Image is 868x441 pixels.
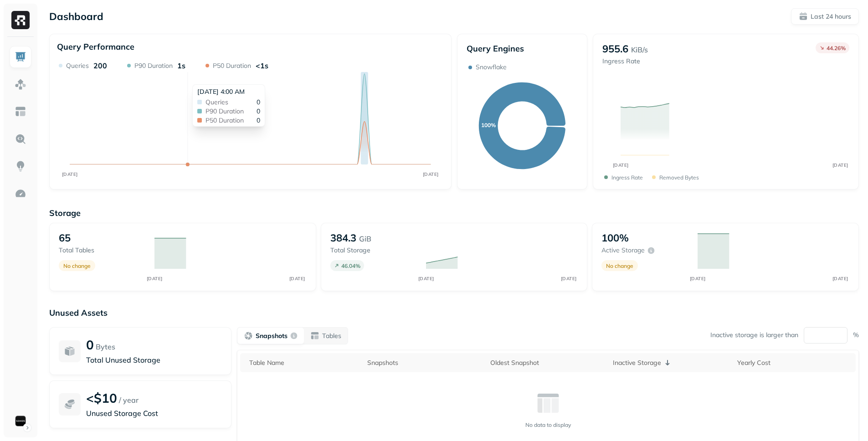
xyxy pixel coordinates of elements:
[359,233,371,244] p: GiB
[612,162,628,168] tspan: [DATE]
[476,63,507,72] p: Snowflake
[205,99,260,105] div: 0
[86,408,222,419] p: Unused Storage Cost
[205,108,260,114] div: 0
[15,188,26,200] img: Optimization
[289,276,305,282] tspan: [DATE]
[62,171,78,177] tspan: [DATE]
[256,61,268,70] p: <1s
[832,162,848,168] tspan: [DATE]
[481,122,495,128] text: 100%
[59,246,145,255] p: Total tables
[601,246,645,255] p: Active storage
[66,62,89,70] p: Queries
[256,332,288,340] p: Snapshots
[689,276,705,282] tspan: [DATE]
[601,231,629,244] p: 100%
[205,117,244,123] span: P50 Duration
[57,41,134,52] p: Query Performance
[63,262,91,269] p: No change
[49,308,859,318] p: Unused Assets
[367,359,481,367] div: Snapshots
[15,106,26,118] img: Asset Explorer
[791,8,859,25] button: Last 24 hours
[93,61,107,70] p: 200
[11,11,30,29] img: Ryft
[423,171,439,177] tspan: [DATE]
[525,421,571,428] p: No data to display
[134,62,173,70] p: P90 Duration
[15,78,26,90] img: Assets
[59,231,71,244] p: 65
[467,43,578,54] p: Query Engines
[560,276,576,282] tspan: [DATE]
[86,354,222,365] p: Total Unused Storage
[490,359,604,367] div: Oldest Snapshot
[49,208,859,218] p: Storage
[15,133,26,145] img: Query Explorer
[205,117,260,123] div: 0
[330,231,356,244] p: 384.3
[86,390,117,406] p: <$10
[853,331,859,339] p: %
[341,262,360,269] p: 46.04 %
[737,359,851,367] div: Yearly Cost
[811,12,851,21] p: Last 24 hours
[330,246,417,255] p: Total storage
[119,395,139,405] p: / year
[602,57,648,66] p: Ingress Rate
[86,337,94,353] p: 0
[418,276,434,282] tspan: [DATE]
[606,262,633,269] p: No change
[14,415,27,427] img: Sonos
[611,174,643,181] p: Ingress Rate
[631,44,648,55] p: KiB/s
[147,276,163,282] tspan: [DATE]
[322,332,341,340] p: Tables
[15,160,26,172] img: Insights
[249,359,358,367] div: Table Name
[659,174,699,181] p: Removed bytes
[49,10,103,23] p: Dashboard
[96,341,115,352] p: Bytes
[205,108,244,114] span: P90 Duration
[213,62,251,70] p: P50 Duration
[832,276,848,282] tspan: [DATE]
[15,51,26,63] img: Dashboard
[205,99,228,105] span: Queries
[827,45,846,51] p: 44.26 %
[602,42,628,55] p: 955.6
[710,331,798,339] p: Inactive storage is larger than
[177,61,185,70] p: 1s
[613,359,661,367] p: Inactive Storage
[197,87,260,96] div: [DATE] 4:00 AM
